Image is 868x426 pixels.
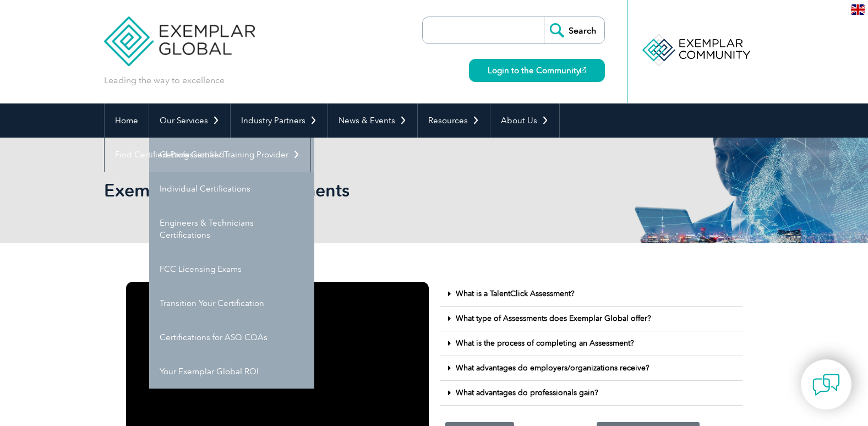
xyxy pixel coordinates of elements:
[440,282,743,307] div: What is a TalentClick Assessment?
[440,331,743,356] div: What is the process of completing an Assessment?
[104,182,566,199] h2: Exemplar Global Assessments
[231,103,327,138] a: Industry Partners
[544,17,604,43] input: Search
[456,338,634,348] a: What is the process of completing an Assessment?
[851,4,865,15] img: en
[469,59,605,82] a: Login to the Community
[456,314,651,323] a: What type of Assessments does Exemplar Global offer?
[456,388,598,397] a: What advantages do professionals gain?
[440,381,743,406] div: What advantages do professionals gain?
[328,103,417,138] a: News & Events
[440,356,743,381] div: What advantages do employers/organizations receive?
[456,363,649,373] a: What advantages do employers/organizations receive?
[105,103,149,138] a: Home
[418,103,490,138] a: Resources
[149,206,314,252] a: Engineers & Technicians Certifications
[149,103,230,138] a: Our Services
[490,103,559,138] a: About Us
[812,371,840,398] img: contact-chat.png
[580,67,586,73] img: open_square.png
[456,289,575,298] a: What is a TalentClick Assessment?
[149,286,314,320] a: Transition Your Certification
[104,74,225,86] p: Leading the way to excellence
[105,138,310,172] a: Find Certified Professional / Training Provider
[149,320,314,354] a: Certifications for ASQ CQAs
[149,354,314,389] a: Your Exemplar Global ROI
[149,252,314,286] a: FCC Licensing Exams
[149,172,314,206] a: Individual Certifications
[440,307,743,331] div: What type of Assessments does Exemplar Global offer?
